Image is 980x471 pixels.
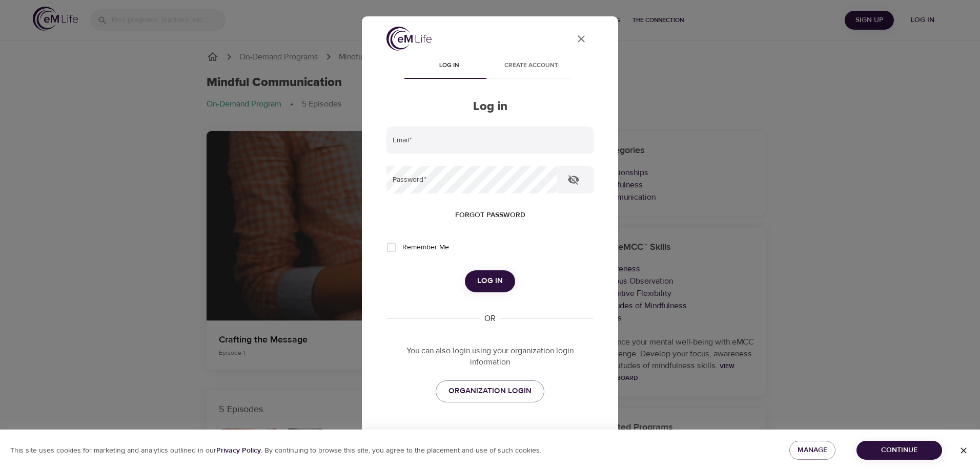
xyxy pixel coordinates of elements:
[798,444,827,457] span: Manage
[477,274,503,288] span: Log in
[436,380,544,402] a: ORGANIZATION LOGIN
[386,99,594,114] h2: Log in
[496,60,566,71] span: Create account
[465,270,515,292] button: Log in
[386,27,432,51] img: logo
[480,313,500,325] div: OR
[386,54,594,79] div: disabled tabs example
[414,60,484,71] span: Log in
[455,209,525,222] span: Forgot password
[386,345,594,369] p: You can also login using your organization login information
[569,27,594,51] button: close
[402,242,449,253] span: Remember Me
[451,206,529,225] button: Forgot password
[448,384,532,398] span: ORGANIZATION LOGIN
[216,446,261,455] b: Privacy Policy
[865,444,934,457] span: Continue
